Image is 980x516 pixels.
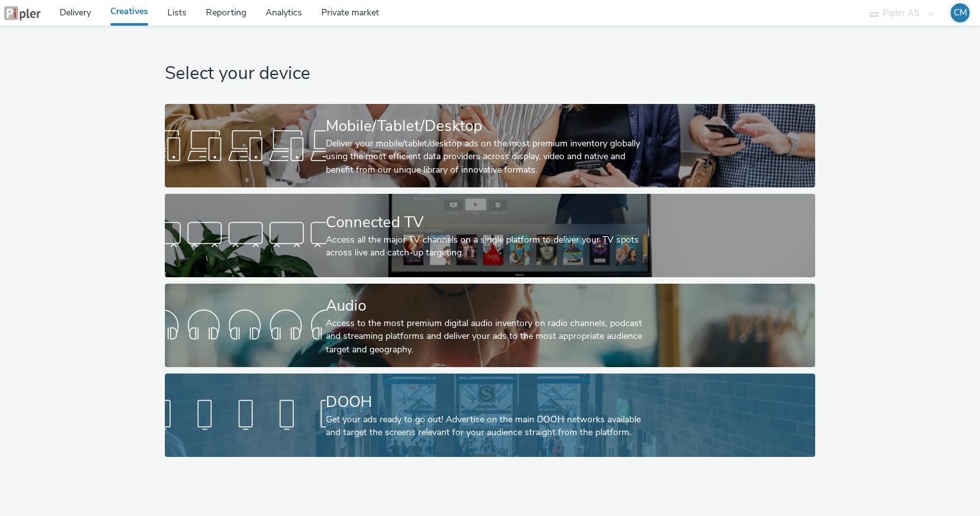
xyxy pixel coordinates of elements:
[326,413,648,440] div: Get your ads ready to go out! Advertise on the main DOOH networks available and target the screen...
[326,295,648,317] div: Audio
[3,5,42,21] img: undefined Logo
[326,391,648,413] div: DOOH
[954,3,967,22] div: CM
[326,234,648,260] div: Access all the major TV channels on a single platform to deliver your TV spots across live and ca...
[165,104,815,187] a: Mobile/Tablet/DesktopDeliver your mobile/tablet/desktop ads on the most premium inventory globall...
[326,317,648,356] div: Access to the most premium digital audio inventory on radio channels, podcast and streaming platf...
[165,194,815,277] a: Connected TVAccess all the major TV channels on a single platform to deliver your TV spots across...
[165,284,815,367] a: AudioAccess to the most premium digital audio inventory on radio channels, podcast and streaming ...
[165,374,815,457] a: DOOHGet your ads ready to go out! Advertise on the main DOOH networks available and target the sc...
[165,62,815,86] h1: Select your device
[326,115,648,137] div: Mobile/Tablet/Desktop
[326,137,648,176] div: Deliver your mobile/tablet/desktop ads on the most premium inventory globally using the most effi...
[326,211,648,234] div: Connected TV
